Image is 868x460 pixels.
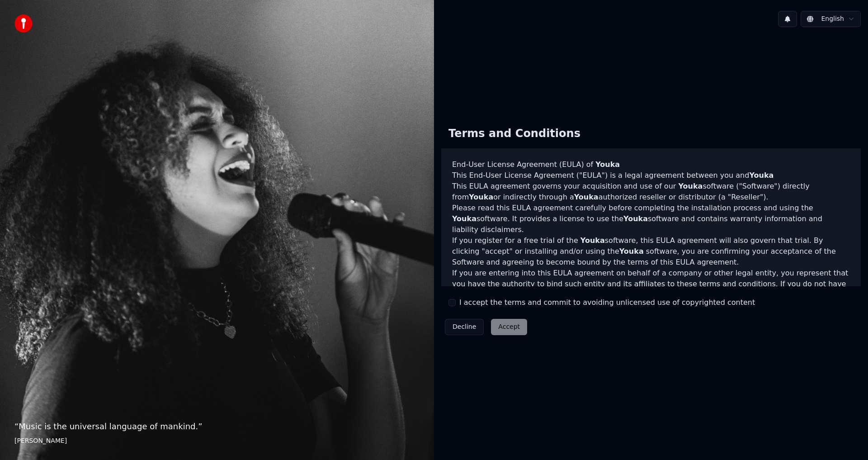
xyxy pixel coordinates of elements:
[452,214,476,223] span: Youka
[623,214,648,223] span: Youka
[678,182,703,190] span: Youka
[452,159,850,170] h3: End-User License Agreement (EULA) of
[469,193,493,201] span: Youka
[441,119,588,148] div: Terms and Conditions
[14,420,420,433] p: “ Music is the universal language of mankind. ”
[452,170,850,181] p: This End-User License Agreement ("EULA") is a legal agreement between you and
[459,297,755,308] label: I accept the terms and commit to avoiding unlicensed use of copyrighted content
[452,181,850,203] p: This EULA agreement governs your acquisition and use of our software ("Software") directly from o...
[452,203,850,235] p: Please read this EULA agreement carefully before completing the installation process and using th...
[14,436,420,446] footer: [PERSON_NAME]
[595,160,620,169] span: Youka
[619,247,644,256] span: Youka
[445,319,484,335] button: Decline
[580,236,605,245] span: Youka
[574,193,599,201] span: Youka
[452,235,850,268] p: If you register for a free trial of the software, this EULA agreement will also govern that trial...
[749,171,774,180] span: Youka
[452,268,850,311] p: If you are entering into this EULA agreement on behalf of a company or other legal entity, you re...
[14,14,33,33] img: youka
